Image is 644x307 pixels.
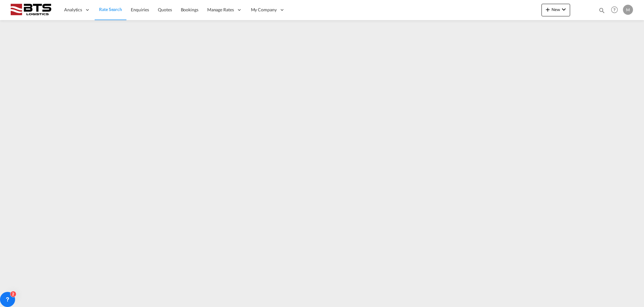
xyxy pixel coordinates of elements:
[623,5,633,15] div: M
[544,6,552,13] md-icon: icon-plus 400-fg
[207,7,234,13] span: Manage Rates
[560,6,568,13] md-icon: icon-chevron-down
[598,7,605,14] md-icon: icon-magnify
[251,7,277,13] span: My Company
[544,7,568,12] span: New
[64,7,82,13] span: Analytics
[131,7,149,12] span: Enquiries
[609,4,623,16] div: Help
[609,4,620,15] span: Help
[181,7,198,12] span: Bookings
[9,3,52,17] img: cdcc71d0be7811ed9adfbf939d2aa0e8.png
[541,4,570,16] button: icon-plus 400-fgNewicon-chevron-down
[158,7,172,12] span: Quotes
[598,7,605,16] div: icon-magnify
[99,7,122,12] span: Rate Search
